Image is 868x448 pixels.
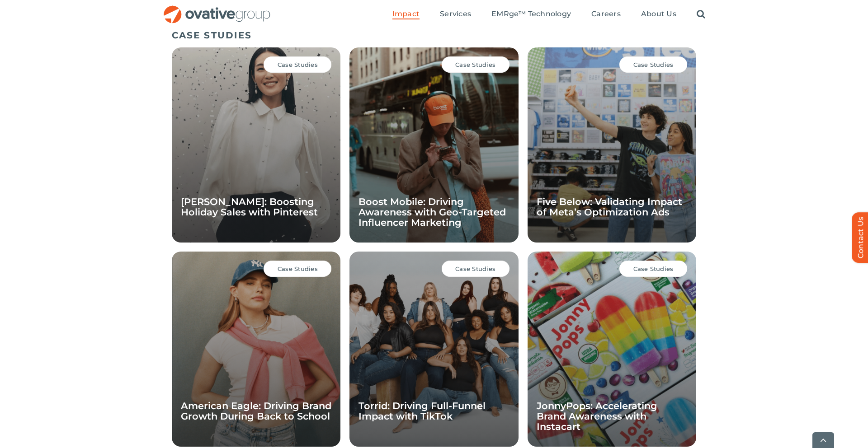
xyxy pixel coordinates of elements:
span: Impact [392,9,420,19]
span: EMRge™ Technology [491,9,571,19]
a: American Eagle: Driving Brand Growth During Back to School [181,400,331,422]
a: Search [697,9,705,19]
h5: CASE STUDIES [172,30,696,41]
span: Services [440,9,471,19]
a: [PERSON_NAME]: Boosting Holiday Sales with Pinterest [181,196,318,218]
a: Torrid: Driving Full-Funnel Impact with TikTok [359,400,486,422]
a: About Us [641,9,676,19]
a: Careers [591,9,621,19]
span: About Us [641,9,676,19]
span: Careers [591,9,621,19]
a: Services [440,9,471,19]
a: OG_Full_horizontal_RGB [163,5,271,13]
a: EMRge™ Technology [491,9,571,19]
a: Five Below: Validating Impact of Meta’s Optimization Ads [537,196,682,218]
a: JonnyPops: Accelerating Brand Awareness with Instacart [537,400,657,432]
a: Impact [392,9,420,19]
a: Boost Mobile: Driving Awareness with Geo-Targeted Influencer Marketing [359,196,506,228]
